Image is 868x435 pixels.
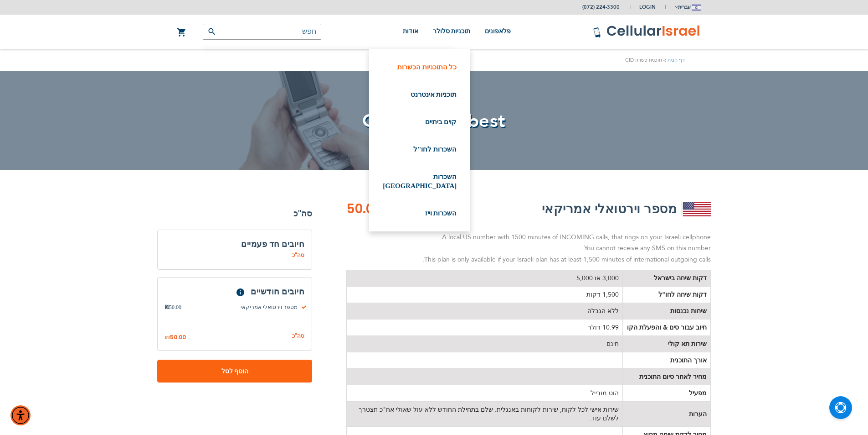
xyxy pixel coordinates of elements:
span: ₪ [165,303,169,311]
a: השכרות [GEOGRAPHIC_DATA] [383,172,457,190]
span: אודות [403,28,418,35]
span: Login [639,4,656,10]
td: חינם [347,336,623,352]
span: 50.00 [170,333,186,341]
a: אודות [403,15,418,49]
td: מחיר לאחר סיום התוכנית [622,369,710,385]
td: אורך התוכנית [622,352,710,369]
img: תוכנית כשרה CID [683,202,711,216]
input: חפש [203,24,321,40]
span: סה"כ [292,251,304,259]
td: 3,000 או 5,000 [347,270,623,287]
a: השכרות לחו"ל [383,145,457,154]
a: דף הבית [668,57,685,63]
td: מפעיל [622,385,710,402]
img: לוגו סלולר ישראל [593,25,701,38]
td: הוט מובייל [347,385,623,402]
button: הוסף לסל [157,360,312,383]
a: כל התוכניות הכשרות [383,63,457,72]
td: שירות אישי לכל לקוח, שירות לקוחות באנגלית. שלם בתחילת החודש ללא עול שאולי אח"כ תצטרך לשלם עוד. [347,402,623,427]
span: פלאפונים [485,28,511,35]
h3: חיובים חד פעמיים [165,237,304,251]
a: תוכניות סלולר [433,15,471,49]
td: ללא הגבלה [347,303,623,320]
h2: מספר וירטואלי אמריקאי [542,200,677,218]
p: A local US number with 1500 minutes of INCOMING calls, that rings on your Israeli cellphone. You ... [346,232,711,266]
li: תוכנית כשרה CID [625,56,668,64]
span: ₪ [165,334,170,342]
td: שיחות נכנסות [622,303,710,320]
span: סה"כ [292,332,304,341]
td: הערות [622,402,710,427]
span: תוכניות סלולר [433,28,471,35]
span: Choose the best [362,109,506,134]
a: (072) 224-3300 [582,4,620,10]
img: Jerusalem [692,5,701,10]
span: 50.00 [165,303,181,311]
div: תפריט נגישות [10,405,31,425]
td: 10.99 דולר [347,320,623,336]
td: חיוב עבור סים & והפעלת הקו [622,320,710,336]
td: שירות תא קולי [622,336,710,352]
button: עברית [674,0,701,14]
a: קוים ביתיים [383,117,457,126]
span: מספר וירטואלי אמריקאי [181,303,304,311]
td: 1,500 דקות [347,287,623,303]
td: דקות שיחה בישראל [622,270,710,287]
strong: סה"כ [157,207,312,220]
span: הוסף לסל [187,367,282,376]
a: השכרות וייז [383,209,457,218]
a: פלאפונים [485,15,511,49]
a: תוכניות אינטרנט [383,90,457,99]
span: ‏50.00 ₪ [346,200,395,218]
span: חיובים חודשיים [251,286,304,297]
span: Help [236,288,244,296]
td: דקות שיחה לחו"ל [622,287,710,303]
